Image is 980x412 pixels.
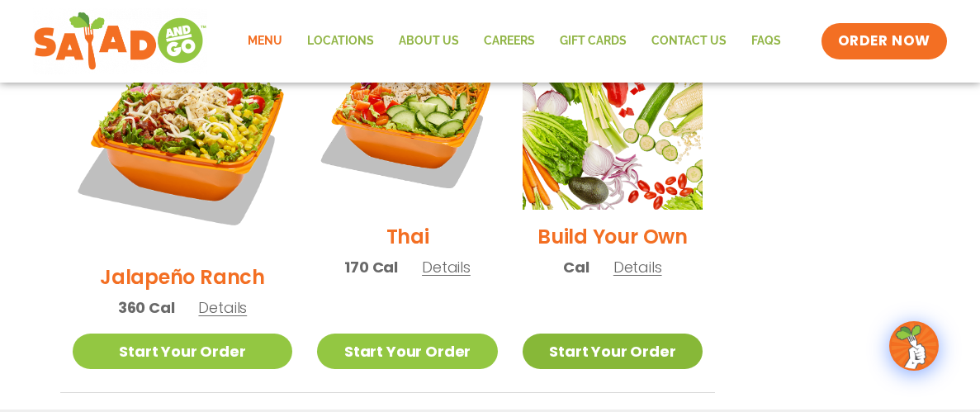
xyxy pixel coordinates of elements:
[198,297,247,318] span: Details
[422,257,471,277] span: Details
[235,22,793,60] nav: Menu
[73,30,293,250] img: Product photo for Jalapeño Ranch Salad
[295,22,386,60] a: Locations
[739,22,793,60] a: FAQs
[838,31,930,51] span: ORDER NOW
[33,8,207,74] img: new-SAG-logo-768×292
[344,256,398,278] span: 170 Cal
[537,222,688,251] h2: Build Your Own
[317,30,497,210] img: Product photo for Thai Salad
[639,22,739,60] a: Contact Us
[523,334,703,369] a: Start Your Order
[386,22,471,60] a: About Us
[613,257,662,277] span: Details
[386,222,429,251] h2: Thai
[118,296,175,319] span: 360 Cal
[523,30,703,210] img: Product photo for Build Your Own
[317,334,497,369] a: Start Your Order
[547,22,639,60] a: GIFT CARDS
[821,23,947,59] a: ORDER NOW
[563,256,589,278] span: Cal
[891,323,937,369] img: wpChatIcon
[73,334,293,369] a: Start Your Order
[471,22,547,60] a: Careers
[100,263,265,291] h2: Jalapeño Ranch
[235,22,295,60] a: Menu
